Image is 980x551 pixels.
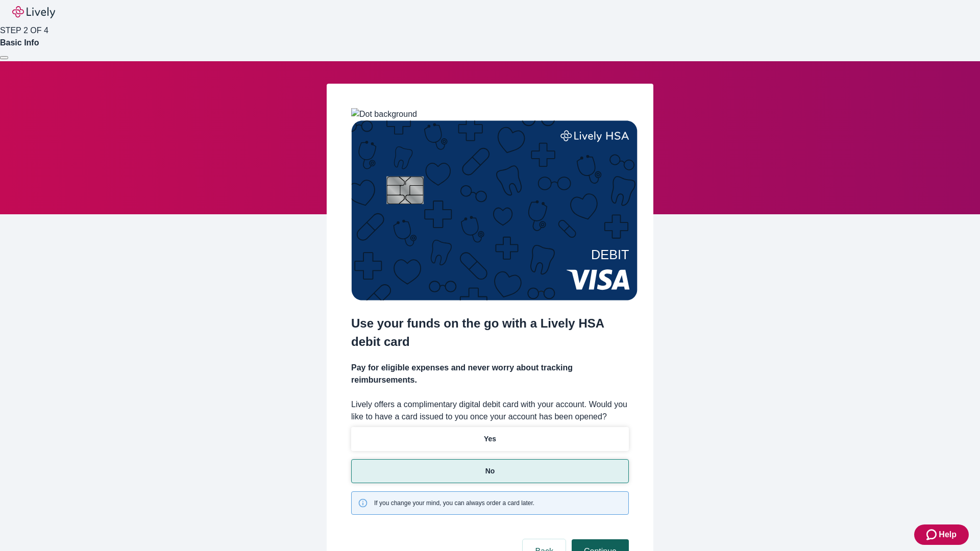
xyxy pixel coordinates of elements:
span: Help [939,529,957,541]
img: Dot background [351,108,417,120]
h2: Use your funds on the go with a Lively HSA debit card [351,314,629,351]
p: No [485,466,495,477]
span: If you change your mind, you can always order a card later. [374,498,534,508]
button: Zendesk support iconHelp [914,524,969,545]
button: No [351,459,629,483]
svg: Zendesk support icon [926,529,939,541]
img: Debit card [351,120,638,300]
button: Yes [351,427,629,451]
label: Lively offers a complimentary digital debit card with your account. Would you like to have a card... [351,398,629,423]
h4: Pay for eligible expenses and never worry about tracking reimbursements. [351,362,629,386]
p: Yes [484,434,496,444]
img: Lively [12,6,55,18]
